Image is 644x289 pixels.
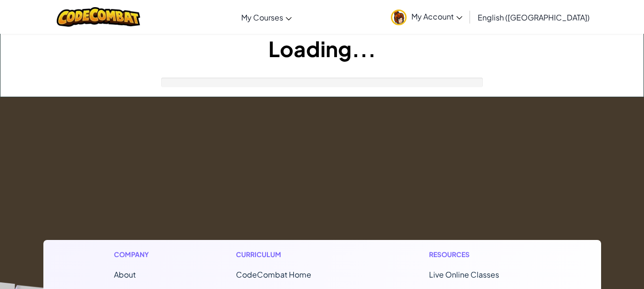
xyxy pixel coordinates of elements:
[386,2,467,32] a: My Account
[57,7,140,27] img: CodeCombat logo
[429,269,499,279] a: Live Online Classes
[114,249,158,259] h1: Company
[241,12,283,22] span: My Courses
[114,269,136,279] a: About
[429,249,531,259] h1: Resources
[478,12,590,22] span: English ([GEOGRAPHIC_DATA])
[236,249,351,259] h1: Curriculum
[473,4,594,30] a: English ([GEOGRAPHIC_DATA])
[236,269,311,279] span: CodeCombat Home
[0,34,644,63] h1: Loading...
[391,10,407,25] img: avatar
[236,4,296,30] a: My Courses
[411,11,462,21] span: My Account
